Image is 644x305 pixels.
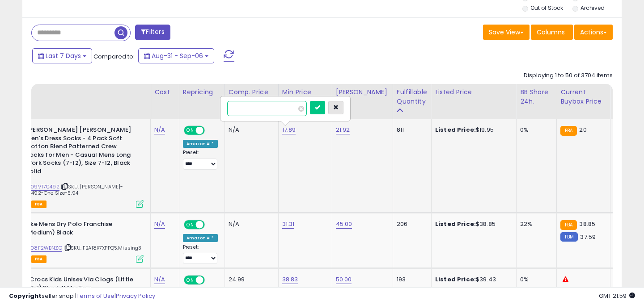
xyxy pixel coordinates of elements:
a: 45.00 [336,220,352,229]
div: Preset: [183,244,218,264]
a: N/A [154,220,165,229]
div: 24.99 [229,276,271,284]
div: Repricing [183,88,221,97]
div: Cost [154,88,175,97]
span: ON [185,127,196,134]
div: N/A [229,126,271,134]
b: Listed Price: [435,125,476,134]
div: $39.43 [435,276,509,284]
a: B08F2WBNZQ [28,244,62,252]
b: Listed Price: [435,275,476,284]
label: Archived [580,4,605,12]
button: Save View [483,25,530,40]
button: Actions [574,25,613,40]
span: OFF [203,127,218,134]
small: FBM [560,232,578,242]
span: 20 [579,125,586,134]
div: seller snap | | [9,292,155,301]
div: Comp. Price Threshold [229,88,275,106]
a: 21.92 [336,125,350,134]
div: ASIN: [9,220,144,262]
span: ON [185,221,196,229]
b: Nike Mens Dry Polo Franchise (Medium) Black [25,220,133,239]
b: Crocs Kids Unisex Via Clogs (Little Kid) Black 11 Medium [30,276,138,294]
span: Columns [537,28,565,37]
div: 193 [397,276,424,284]
span: 37.59 [580,233,596,241]
small: FBA [560,126,577,136]
label: Out of Stock [530,4,563,12]
button: Aug-31 - Sep-06 [138,48,214,63]
b: [PERSON_NAME] [PERSON_NAME] Men's Dress Socks - 4 Pack Soft Cotton Blend Patterned Crew Socks for... [26,126,135,178]
div: BB Share 24h. [520,88,553,106]
div: Amazon AI * [183,234,218,242]
small: FBA [560,220,577,230]
b: Listed Price: [435,220,476,228]
span: ON [185,276,196,284]
span: 2025-09-14 21:59 GMT [599,292,635,300]
div: $38.85 [435,220,509,228]
div: 811 [397,126,424,134]
button: Columns [531,25,573,40]
div: [PERSON_NAME] [336,88,389,97]
div: Min Price [282,88,328,97]
span: FBA [31,255,47,263]
div: Amazon AI * [183,140,218,148]
div: 22% [520,220,550,228]
div: Title [7,88,147,97]
a: Terms of Use [76,292,114,300]
div: 0% [520,126,550,134]
span: | SKU: [PERSON_NAME]-B09VT7C492-One Size-5.94 [9,183,123,196]
span: 38.85 [579,220,595,228]
span: FBA [31,201,47,208]
div: N/A [229,220,271,228]
a: 31.31 [282,220,295,229]
a: 17.89 [282,125,296,134]
a: 38.83 [282,275,298,284]
button: Filters [135,25,170,40]
div: 0% [520,276,550,284]
a: B09VT7C492 [28,183,59,191]
div: Displaying 1 to 50 of 3704 items [524,71,613,80]
div: 206 [397,220,424,228]
div: Current Buybox Price [560,88,606,106]
span: OFF [203,221,218,229]
button: Last 7 Days [32,48,92,63]
div: Preset: [183,150,218,170]
span: Aug-31 - Sep-06 [152,51,203,60]
a: 50.00 [336,275,352,284]
span: Compared to: [93,52,135,61]
a: N/A [154,125,165,134]
div: Listed Price [435,88,513,97]
strong: Copyright [9,292,42,300]
a: Privacy Policy [116,292,155,300]
span: Last 7 Days [46,51,81,60]
span: | SKU: FBA18X7XPPQ5.Missing3 [64,244,142,251]
div: Fulfillable Quantity [397,88,428,106]
a: N/A [154,275,165,284]
div: $19.95 [435,126,509,134]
